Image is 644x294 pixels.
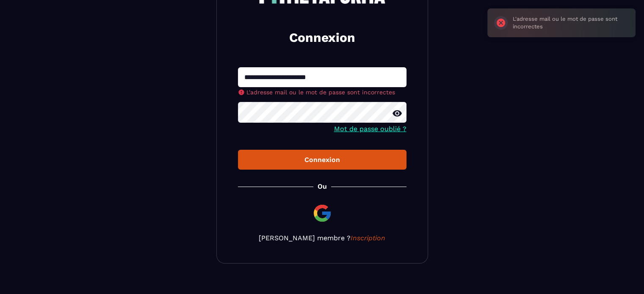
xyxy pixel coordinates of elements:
button: Connexion [238,150,406,170]
p: Ou [318,182,327,190]
p: [PERSON_NAME] membre ? [238,234,406,242]
div: Connexion [245,156,400,164]
span: L'adresse mail ou le mot de passe sont incorrectes [246,89,395,96]
a: Mot de passe oublié ? [334,125,406,133]
a: Inscription [351,234,385,242]
img: google [312,203,332,223]
h2: Connexion [248,29,396,46]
